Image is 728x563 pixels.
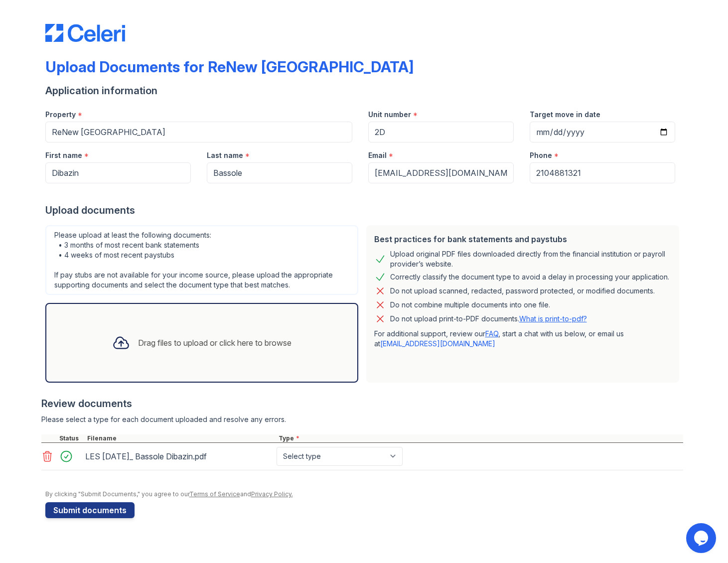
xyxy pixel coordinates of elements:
[207,150,243,160] label: Last name
[368,110,411,120] label: Unit number
[380,339,495,348] a: [EMAIL_ADDRESS][DOMAIN_NAME]
[45,24,125,42] img: CE_Logo_Blue-a8612792a0a2168367f1c8372b55b34899dd931a85d93a1a3d3e32e68fde9ad4.png
[686,523,718,553] iframe: chat widget
[390,314,587,324] p: Do not upload print-to-PDF documents.
[485,329,498,338] a: FAQ
[530,150,552,160] label: Phone
[390,271,669,283] div: Correctly classify the document type to avoid a delay in processing your application.
[251,490,293,498] a: Privacy Policy.
[138,337,291,349] div: Drag files to upload or click here to browse
[519,314,587,323] a: What is print-to-pdf?
[45,225,358,295] div: Please upload at least the following documents: • 3 months of most recent bank statements • 4 wee...
[45,58,414,76] div: Upload Documents for ReNew [GEOGRAPHIC_DATA]
[45,150,82,160] label: First name
[45,490,683,498] div: By clicking "Submit Documents," you agree to our and
[85,448,273,464] div: LES [DATE]_ Bassole Dibazin.pdf
[41,397,683,411] div: Review documents
[57,434,85,442] div: Status
[41,415,683,424] div: Please select a type for each document uploaded and resolve any errors.
[368,150,387,160] label: Email
[45,110,76,120] label: Property
[45,84,683,98] div: Application information
[390,285,655,297] div: Do not upload scanned, redacted, password protected, or modified documents.
[45,502,135,518] button: Submit documents
[189,490,240,498] a: Terms of Service
[85,434,277,442] div: Filename
[277,434,683,442] div: Type
[530,110,600,120] label: Target move in date
[390,299,550,311] div: Do not combine multiple documents into one file.
[390,249,671,269] div: Upload original PDF files downloaded directly from the financial institution or payroll provider’...
[374,329,671,349] p: For additional support, review our , start a chat with us below, or email us at
[45,203,683,217] div: Upload documents
[374,233,671,245] div: Best practices for bank statements and paystubs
